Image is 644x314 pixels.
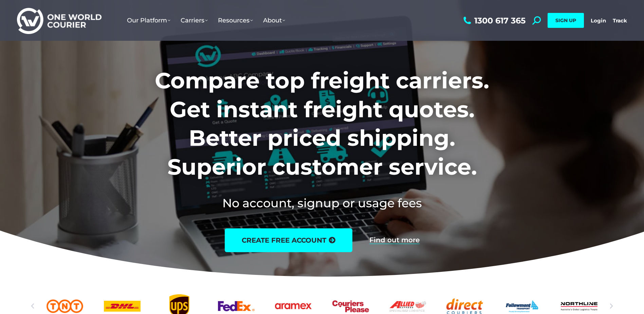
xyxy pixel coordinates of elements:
img: One World Courier [17,7,102,34]
a: 1300 617 365 [462,16,526,25]
a: Track [613,17,627,24]
span: Carriers [181,17,208,24]
a: Carriers [176,10,213,31]
h1: Compare top freight carriers. Get instant freight quotes. Better priced shipping. Superior custom... [110,66,534,181]
a: SIGN UP [548,13,584,28]
span: Our Platform [127,17,170,24]
a: Find out more [369,237,420,244]
a: Resources [213,10,258,31]
a: Our Platform [122,10,176,31]
h2: No account, signup or usage fees [110,195,534,211]
a: About [258,10,290,31]
span: About [263,17,285,24]
span: Resources [218,17,253,24]
span: SIGN UP [555,17,576,23]
a: create free account [225,228,352,252]
a: Login [591,17,606,24]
